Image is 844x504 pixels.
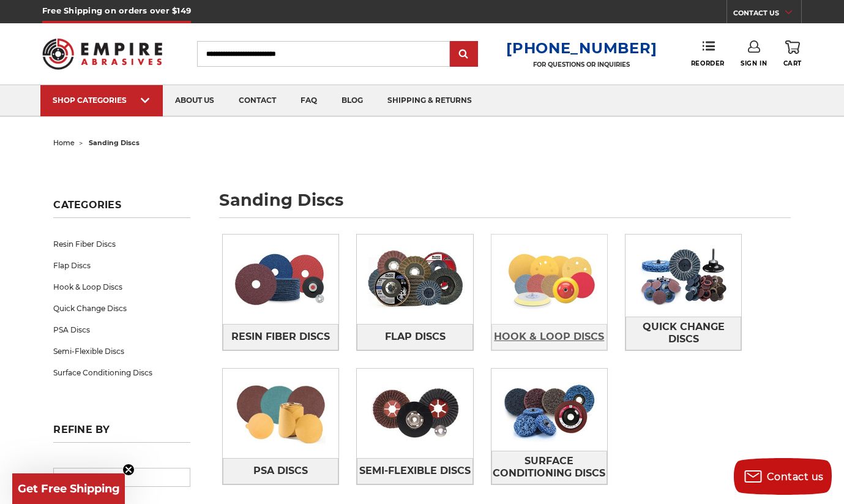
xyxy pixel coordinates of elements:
a: blog [329,85,375,116]
input: Submit [452,42,476,67]
a: Semi-Flexible Discs [53,340,190,362]
a: Resin Fiber Discs [53,233,190,255]
a: shipping & returns [375,85,484,116]
h5: Refine by [53,424,190,443]
a: PSA Discs [53,319,190,340]
a: Surface Conditioning Discs [53,362,190,383]
a: Semi-Flexible Discs [357,458,472,484]
img: Resin Fiber Discs [223,238,338,320]
a: PSA Discs [223,458,338,484]
a: CONTACT US [733,6,801,23]
span: sanding discs [89,138,140,147]
button: Close teaser [122,464,135,476]
span: Flap Discs [385,326,446,347]
a: Hook & Loop Discs [53,276,190,298]
img: Empire Abrasives [42,31,162,78]
img: Surface Conditioning Discs [491,369,607,451]
a: Resin Fiber Discs [223,324,338,350]
h1: sanding discs [219,192,790,218]
a: Cart [783,40,802,67]
span: Contact us [767,471,824,483]
span: Sign In [741,59,767,67]
a: Reorder [691,40,725,67]
a: Flap Discs [53,255,190,276]
span: Get Free Shipping [18,482,120,495]
a: Hook & Loop Discs [491,324,607,350]
h5: Categories [53,199,190,218]
a: Quick Change Discs [53,298,190,319]
a: home [53,138,75,147]
a: [PHONE_NUMBER] [506,39,657,57]
span: Quick Change Discs [626,317,741,350]
span: Resin Fiber Discs [231,326,330,347]
span: Reorder [691,59,725,67]
span: Surface Conditioning Discs [492,451,607,484]
a: faq [288,85,329,116]
img: Quick Change Discs [626,235,741,317]
a: Surface Conditioning Discs [491,451,607,484]
img: PSA Discs [223,372,338,454]
img: Flap Discs [357,238,472,320]
a: contact [226,85,288,116]
a: Flap Discs [357,324,472,350]
span: Hook & Loop Discs [494,326,604,347]
img: Semi-Flexible Discs [357,372,472,454]
p: FOR QUESTIONS OR INQUIRIES [506,61,657,69]
div: Get Free ShippingClose teaser [12,473,125,504]
a: about us [163,85,226,116]
span: Semi-Flexible Discs [359,461,471,481]
span: Cart [783,59,802,67]
div: SHOP CATEGORIES [53,96,151,105]
img: Hook & Loop Discs [491,238,607,320]
span: PSA Discs [253,461,308,481]
button: Contact us [734,458,832,495]
a: Quick Change Discs [626,317,741,350]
